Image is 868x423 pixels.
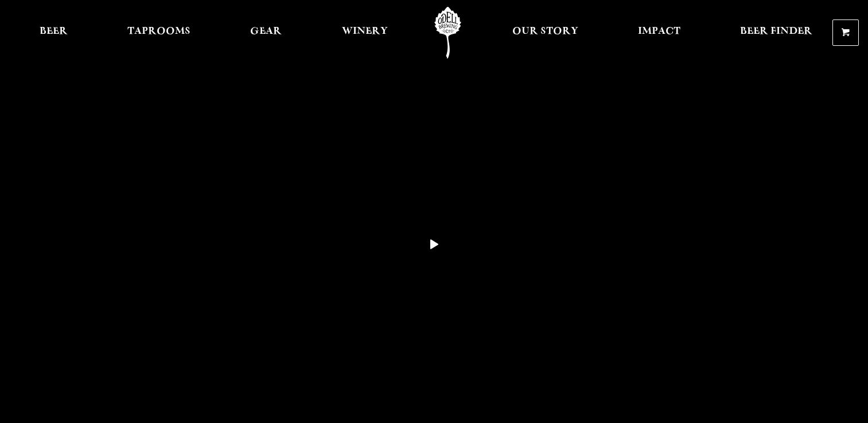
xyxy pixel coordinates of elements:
[505,7,586,58] a: Our Story
[243,7,289,58] a: Gear
[426,7,469,58] a: Odell Home
[334,7,395,58] a: Winery
[512,27,578,36] span: Our Story
[40,27,68,36] span: Beer
[638,27,680,36] span: Impact
[740,27,812,36] span: Beer Finder
[630,7,688,58] a: Impact
[127,27,190,36] span: Taprooms
[342,27,388,36] span: Winery
[250,27,282,36] span: Gear
[120,7,198,58] a: Taprooms
[32,7,75,58] a: Beer
[733,7,820,58] a: Beer Finder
